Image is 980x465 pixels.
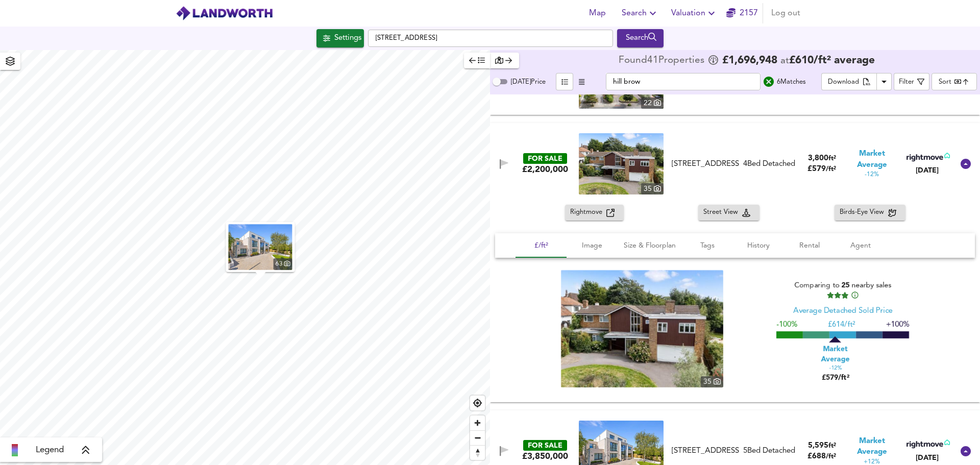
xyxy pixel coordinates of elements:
[739,239,778,252] span: History
[274,258,292,270] div: 63
[776,280,909,300] div: Comparing to nearby sales
[722,56,777,66] span: £ 1,696,948
[368,30,613,47] input: Enter a location...
[617,29,664,47] div: Run Your Search
[618,3,663,23] button: Search
[522,239,560,252] span: £/ft²
[828,155,836,162] span: ft²
[726,3,758,23] button: 2157
[793,306,893,316] div: Average Detached Sold Price
[899,77,914,88] div: Filter
[624,239,676,252] span: Size & Floorplan
[522,451,568,462] div: £3,850,000
[846,149,898,170] span: Market Average
[606,73,761,90] input: Text Filter...
[671,6,718,20] span: Valuation
[840,207,888,218] span: Birds-Eye View
[828,77,859,88] div: Download
[470,396,485,410] button: Find my location
[828,443,836,449] span: ft²
[826,453,836,460] span: / ft²
[894,73,929,90] button: Filter
[876,73,892,90] button: Download Results
[490,205,980,402] div: FOR SALE£2,200,000 property thumbnail 35 [STREET_ADDRESS]4Bed Detached3,800ft²£579/ft²Market Aver...
[334,32,361,45] div: Settings
[622,6,659,20] span: Search
[960,445,972,457] svg: Show Details
[570,207,606,218] span: Rightmove
[579,133,664,194] a: property thumbnail 35
[810,344,861,364] span: Market Average
[829,364,842,373] span: -12%
[668,159,743,169] div: Hill Brow, Hove, BN3 6QF
[316,29,364,47] div: Click to configure Search Settings
[668,446,743,456] div: Hill Brow, Hove, BN3 6QG
[904,453,950,463] div: [DATE]
[667,3,722,23] button: Valuation
[585,6,609,20] span: Map
[886,321,909,329] span: +100%
[522,164,568,175] div: £2,200,000
[672,159,739,169] div: [STREET_ADDRESS]
[620,32,661,45] div: Search
[846,436,898,458] span: Market Average
[561,270,723,387] img: property thumbnail
[470,446,485,460] span: Reset bearing to north
[511,79,546,85] span: [DATE] Price
[226,222,295,272] button: property thumbnail 63
[807,165,836,173] span: £ 579
[835,205,905,221] button: Birds-Eye View
[672,446,739,456] div: [STREET_ADDRESS]
[698,205,759,221] button: Street View
[841,282,849,289] span: 25
[743,446,795,456] div: 5 Bed Detached
[470,430,485,445] button: Zoom out
[490,123,980,205] div: FOR SALE£2,200,000 property thumbnail 35 [STREET_ADDRESS]4Bed Detached3,800ft²£579/ft²Market Aver...
[581,3,614,23] button: Map
[36,444,64,456] span: Legend
[767,3,804,23] button: Log out
[703,207,742,218] span: Street View
[641,183,664,194] div: 35
[826,166,836,173] span: / ft²
[561,270,723,387] a: property thumbnail 35
[617,29,664,47] button: Search
[904,165,950,176] div: [DATE]
[780,56,789,66] span: at
[579,133,664,194] img: property thumbnail
[821,73,892,90] div: split button
[470,445,485,460] button: Reset bearing to north
[523,153,567,164] div: FOR SALE
[810,342,861,383] div: £579/ft²
[641,97,664,109] div: 22
[865,170,879,179] span: -12%
[470,415,485,430] button: Zoom in
[960,158,972,170] svg: Show Details
[808,155,828,162] span: 3,800
[841,239,880,252] span: Agent
[771,6,800,20] span: Log out
[932,73,977,90] div: Sort
[761,74,777,90] button: search
[523,440,567,451] div: FOR SALE
[565,205,624,221] button: Rightmove
[807,453,836,460] span: £ 688
[828,321,855,329] span: £ 614/ft²
[808,442,828,450] span: 5,595
[229,224,292,270] img: property thumbnail
[229,224,292,270] a: property thumbnail 63
[619,56,707,66] div: Found 41 Propert ies
[777,77,806,87] div: 6 Match es
[176,6,273,21] img: logo
[790,239,829,252] span: Rental
[776,321,797,329] span: -100%
[726,6,758,20] a: 2157
[316,29,364,47] button: Settings
[821,73,877,90] button: Download
[573,239,611,252] span: Image
[688,239,727,252] span: Tags
[743,159,795,169] div: 4 Bed Detached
